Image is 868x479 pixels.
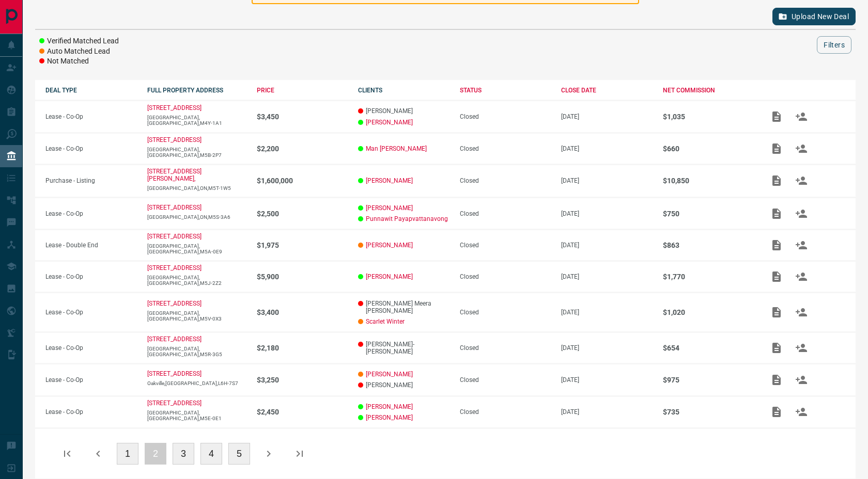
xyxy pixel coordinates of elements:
p: Lease - Co-Op [45,273,137,280]
p: [GEOGRAPHIC_DATA],[GEOGRAPHIC_DATA],M5E-0E1 [147,410,246,421]
li: Auto Matched Lead [39,46,119,57]
a: [PERSON_NAME] [366,242,413,249]
p: $1,770 [663,273,754,281]
span: Match Clients [789,242,814,249]
p: Lease - Co-Op [45,344,137,352]
a: [STREET_ADDRESS] [147,264,202,272]
p: [DATE] [561,177,653,184]
p: [DATE] [561,242,653,249]
p: Purchase - Listing [45,177,137,184]
p: [PERSON_NAME]- [PERSON_NAME] [358,341,450,355]
button: 4 [200,443,222,465]
p: $2,450 [257,408,348,416]
a: [STREET_ADDRESS] [147,104,202,111]
p: [DATE] [561,273,653,280]
p: Lease - Double End [45,242,137,249]
p: Lease - Co-Op [45,145,137,152]
p: $1,975 [257,241,348,249]
div: DEAL TYPE [45,87,137,94]
p: $660 [663,145,754,153]
p: [PERSON_NAME] [358,381,450,389]
a: [PERSON_NAME] [366,414,413,421]
a: [STREET_ADDRESS] [147,136,202,143]
a: [STREET_ADDRESS] [147,336,202,343]
p: $1,035 [663,113,754,121]
p: $2,500 [257,210,348,218]
a: [PERSON_NAME] [366,204,413,212]
p: Lease - Co-Op [45,376,137,384]
span: Match Clients [789,308,814,315]
button: 2 [145,443,166,465]
p: [GEOGRAPHIC_DATA],[GEOGRAPHIC_DATA],M5A-0E9 [147,243,246,254]
span: Add / View Documents [764,308,789,315]
p: [PERSON_NAME] Meera [PERSON_NAME] [358,300,450,314]
p: [STREET_ADDRESS] [147,204,202,211]
p: [GEOGRAPHIC_DATA],[GEOGRAPHIC_DATA],M5V-0X3 [147,310,246,322]
span: Match Clients [789,145,814,152]
div: STATUS [460,87,551,94]
div: NET COMMISSION [663,87,754,94]
p: [DATE] [561,113,653,120]
div: Closed [460,273,551,280]
a: [PERSON_NAME] [366,403,413,410]
p: Lease - Co-Op [45,408,137,416]
span: Add / View Documents [764,242,789,249]
p: [GEOGRAPHIC_DATA],ON,M5T-1W5 [147,185,246,191]
span: Add / View Documents [764,408,789,415]
a: Punnawit Payapvattanavong [366,215,448,222]
p: [STREET_ADDRESS] [147,300,202,307]
p: [DATE] [561,344,653,352]
span: Match Clients [789,113,814,120]
p: $3,400 [257,308,348,316]
div: Closed [460,344,551,352]
button: 3 [173,443,194,465]
a: [STREET_ADDRESS] [147,400,202,407]
a: [STREET_ADDRESS] [147,370,202,377]
p: [DATE] [561,145,653,152]
p: $654 [663,344,754,352]
a: [PERSON_NAME] [366,371,413,378]
p: [GEOGRAPHIC_DATA],ON,M5S-3A6 [147,214,246,220]
p: $863 [663,241,754,249]
p: [GEOGRAPHIC_DATA],[GEOGRAPHIC_DATA],M5J-2Z2 [147,275,246,286]
p: $5,900 [257,273,348,281]
li: Not Matched [39,56,119,67]
div: Closed [460,177,551,184]
div: FULL PROPERTY ADDRESS [147,87,246,94]
div: Closed [460,309,551,316]
span: Add / View Documents [764,177,789,184]
span: Match Clients [789,273,814,280]
button: Filters [817,36,851,54]
p: $1,600,000 [257,177,348,185]
span: Add / View Documents [764,145,789,152]
p: [PERSON_NAME] [358,107,450,115]
p: Lease - Co-Op [45,113,137,120]
p: $10,850 [663,177,754,185]
div: Closed [460,210,551,217]
button: Upload New Deal [772,8,856,25]
div: Closed [460,113,551,120]
span: Match Clients [789,408,814,415]
p: $3,450 [257,113,348,121]
div: CLIENTS [358,87,450,94]
span: Add / View Documents [764,210,789,217]
a: [PERSON_NAME] [366,177,413,184]
p: Lease - Co-Op [45,309,137,316]
a: [STREET_ADDRESS] [147,233,202,240]
li: Verified Matched Lead [39,36,119,46]
div: PRICE [257,87,348,94]
p: $975 [663,376,754,384]
a: [STREET_ADDRESS][PERSON_NAME], [147,168,202,182]
a: [PERSON_NAME] [366,273,413,280]
p: [GEOGRAPHIC_DATA],[GEOGRAPHIC_DATA],M4Y-1A1 [147,115,246,126]
p: $2,200 [257,145,348,153]
p: [DATE] [561,408,653,416]
a: Scarlet Winter [366,318,405,325]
